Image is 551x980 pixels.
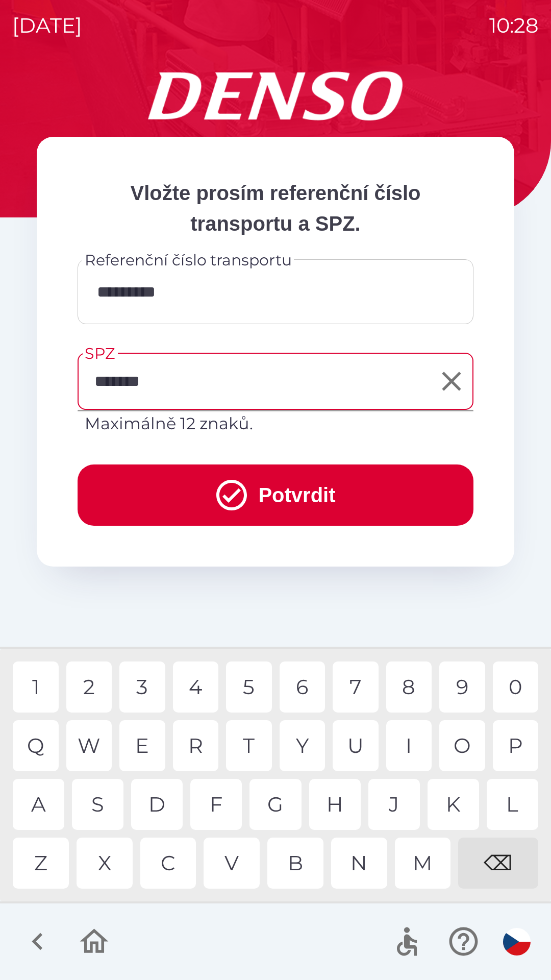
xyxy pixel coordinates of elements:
[433,363,470,400] button: Clear
[85,411,466,436] p: Maximálně 12 znaků.
[489,10,539,41] p: 10:28
[85,342,115,364] label: SPZ
[85,249,292,271] label: Referenční číslo transportu
[78,464,473,526] button: Potvrdit
[503,928,531,955] img: cs flag
[78,178,473,239] p: Vložte prosím referenční číslo transportu a SPZ.
[12,10,82,41] p: [DATE]
[37,71,514,120] img: Logo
